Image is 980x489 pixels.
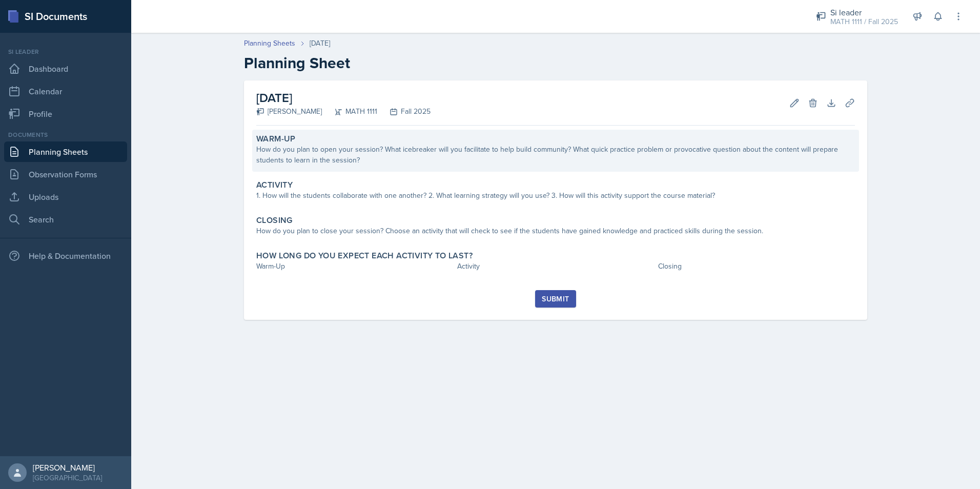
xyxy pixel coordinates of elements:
[256,180,293,190] label: Activity
[4,58,127,79] a: Dashboard
[4,164,127,185] a: Observation Forms
[256,106,322,117] div: [PERSON_NAME]
[256,190,855,201] div: 1. How will the students collaborate with one another? 2. What learning strategy will you use? 3....
[4,187,127,207] a: Uploads
[4,104,127,124] a: Profile
[256,144,855,166] div: How do you plan to open your session? What icebreaker will you facilitate to help build community...
[4,246,127,266] div: Help & Documentation
[4,209,127,230] a: Search
[457,261,654,272] div: Activity
[830,6,898,18] div: Si leader
[244,54,867,72] h2: Planning Sheet
[310,38,330,49] div: [DATE]
[33,462,102,473] div: [PERSON_NAME]
[256,261,453,272] div: Warm-Up
[244,38,295,49] a: Planning Sheets
[658,261,855,272] div: Closing
[256,226,855,236] div: How do you plan to close your session? Choose an activity that will check to see if the students ...
[830,16,898,27] div: MATH 1111 / Fall 2025
[322,106,377,117] div: MATH 1111
[256,134,296,144] label: Warm-Up
[542,295,569,303] div: Submit
[4,130,127,139] div: Documents
[377,106,431,117] div: Fall 2025
[4,81,127,101] a: Calendar
[4,141,127,162] a: Planning Sheets
[256,89,431,107] h2: [DATE]
[535,290,576,308] button: Submit
[33,473,102,483] div: [GEOGRAPHIC_DATA]
[256,251,473,261] label: How long do you expect each activity to last?
[4,47,127,56] div: Si leader
[256,215,293,226] label: Closing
